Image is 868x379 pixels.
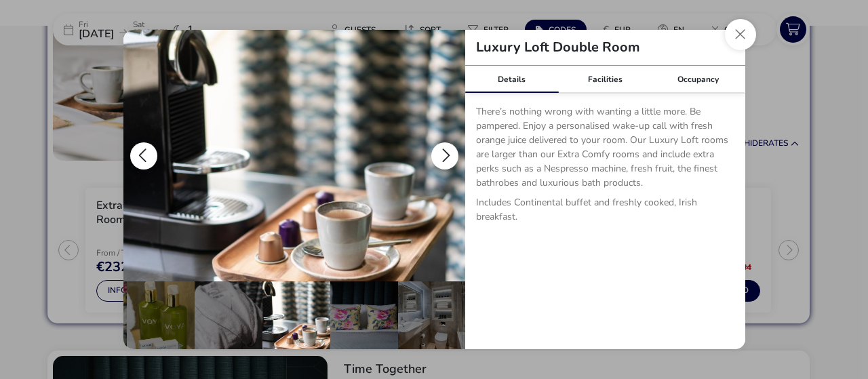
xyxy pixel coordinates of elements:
[465,41,651,54] h2: Luxury Loft Double Room
[123,30,465,281] img: a8bcaa906efc931f798edcfa3fd4c9a4f1d984d02cb800d1d75186049c73282f
[725,19,756,50] button: Close dialog
[476,195,734,229] p: Includes Continental buffet and freshly cooked, Irish breakfast.
[465,66,559,93] div: Details
[558,66,652,93] div: Facilities
[123,30,745,349] div: details
[652,66,745,93] div: Occupancy
[476,104,734,195] p: There’s nothing wrong with wanting a little more. Be pampered. Enjoy a personalised wake-up call ...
